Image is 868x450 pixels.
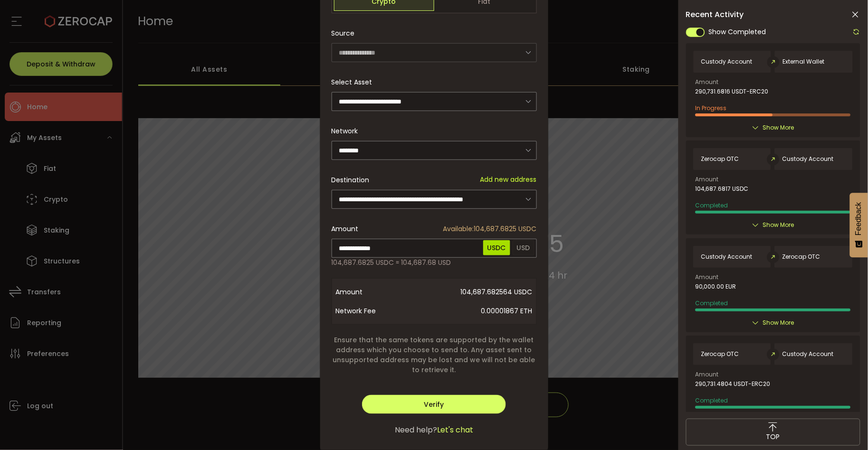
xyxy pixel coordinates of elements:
span: 90,000.00 EUR [696,283,736,290]
span: Show More [763,318,794,328]
span: Completed [696,396,728,404]
span: 290,731.6816 USDT-ERC20 [696,88,769,95]
span: 104,687.6817 USDC [696,186,749,192]
span: Destination [332,175,370,185]
span: Custody Account [701,253,753,260]
span: Feedback [855,202,863,235]
span: Show More [763,220,794,230]
span: Recent Activity [686,11,744,19]
span: In Progress [696,104,727,112]
span: USDC [483,240,510,255]
span: Available: [443,224,474,234]
span: Show Completed [709,27,766,37]
span: Let's chat [437,424,473,436]
span: TOP [766,432,780,442]
span: Custody Account [701,58,753,65]
span: Custody Account [782,156,834,162]
span: Completed [696,201,728,209]
span: External Wallet [782,58,824,65]
span: Amount [696,274,719,280]
span: Amount [696,79,719,85]
label: Select Asset [332,77,378,87]
span: 104,687.682564 USDC [412,282,533,301]
span: Zerocap OTC [782,253,820,260]
span: USD [513,240,534,255]
button: Feedback - Show survey [850,193,868,257]
span: Amount [696,177,719,182]
span: Need help? [395,424,437,436]
span: 290,731.4804 USDT-ERC20 [696,381,771,387]
span: 0.00001867 ETH [412,301,533,320]
span: Zerocap OTC [701,351,739,357]
span: Source [332,24,355,43]
span: Add new address [480,175,537,185]
span: Zerocap OTC [701,156,739,162]
span: Ensure that the same tokens are supported by the wallet address which you choose to send to. Any ... [332,335,537,375]
iframe: Chat Widget [820,404,868,450]
span: Verify [424,400,444,409]
span: Amount [696,372,719,377]
span: Custody Account [782,351,834,357]
span: 104,687.6825 USDC ≈ 104,687.68 USD [332,258,451,268]
span: Amount [332,224,359,234]
div: Widżet czatu [820,404,868,450]
span: 104,687.6825 USDC [443,224,537,234]
label: Network [332,126,364,136]
span: Amount [336,282,412,301]
span: Completed [696,299,728,307]
span: Show More [763,123,794,132]
button: Verify [362,395,506,414]
span: Network Fee [336,301,412,320]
